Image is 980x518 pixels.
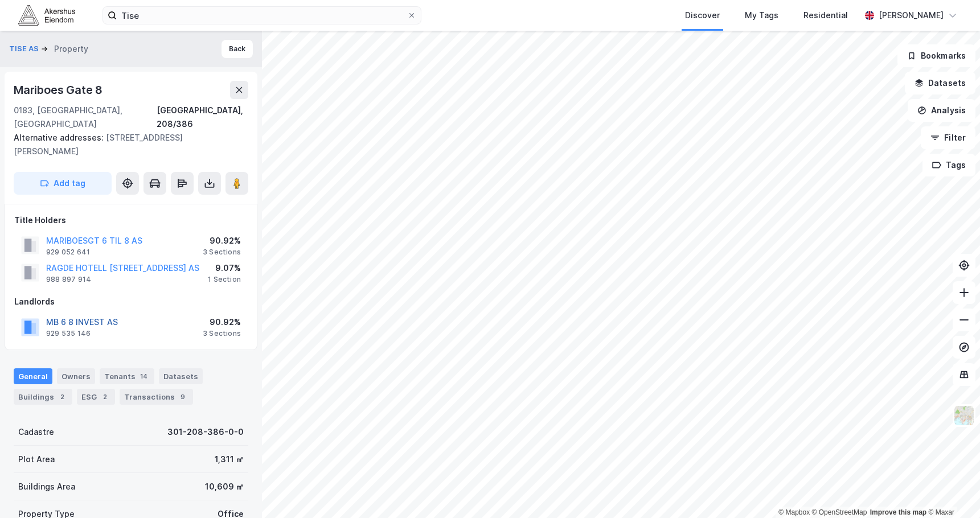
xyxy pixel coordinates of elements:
[921,126,975,149] button: Filter
[222,40,253,58] button: Back
[203,329,241,338] div: 3 Sections
[14,172,112,195] button: Add tag
[745,9,778,22] div: My Tags
[117,7,407,24] input: Search by address, cadastre, landlords, tenants or people
[9,43,41,55] button: TISE AS
[14,104,157,131] div: 0183, [GEOGRAPHIC_DATA], [GEOGRAPHIC_DATA]
[18,425,54,439] div: Cadastre
[18,453,55,466] div: Plot Area
[879,9,944,22] div: [PERSON_NAME]
[159,368,203,384] div: Datasets
[803,9,848,22] div: Residential
[922,154,975,176] button: Tags
[54,42,88,56] div: Property
[57,368,95,384] div: Owners
[138,371,150,382] div: 14
[812,508,867,516] a: OpenStreetMap
[99,391,110,402] div: 2
[208,275,241,284] div: 1 Section
[77,389,115,405] div: ESG
[14,131,239,158] div: [STREET_ADDRESS][PERSON_NAME]
[905,72,975,94] button: Datasets
[953,405,975,426] img: Z
[908,99,975,122] button: Analysis
[18,5,75,25] img: akershus-eiendom-logo.9091f326c980b4bce74ccdd9f866810c.svg
[46,248,90,257] div: 929 052 641
[18,480,75,494] div: Buildings Area
[205,480,244,494] div: 10,609 ㎡
[203,234,241,248] div: 90.92%
[46,275,91,284] div: 988 897 914
[14,81,105,99] div: Mariboes Gate 8
[208,261,241,275] div: 9.07%
[14,389,72,405] div: Buildings
[685,9,720,22] div: Discover
[203,315,241,329] div: 90.92%
[157,104,248,131] div: [GEOGRAPHIC_DATA], 208/386
[100,368,154,384] div: Tenants
[56,391,68,402] div: 2
[120,389,193,405] div: Transactions
[14,133,106,142] span: Alternative addresses:
[177,391,188,402] div: 9
[870,508,926,516] a: Improve this map
[215,453,244,466] div: 1,311 ㎡
[203,248,241,257] div: 3 Sections
[167,425,244,439] div: 301-208-386-0-0
[923,463,980,518] iframe: Chat Widget
[897,44,975,67] button: Bookmarks
[14,295,248,309] div: Landlords
[14,368,52,384] div: General
[14,213,248,227] div: Title Holders
[46,329,91,338] div: 929 535 146
[778,508,810,516] a: Mapbox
